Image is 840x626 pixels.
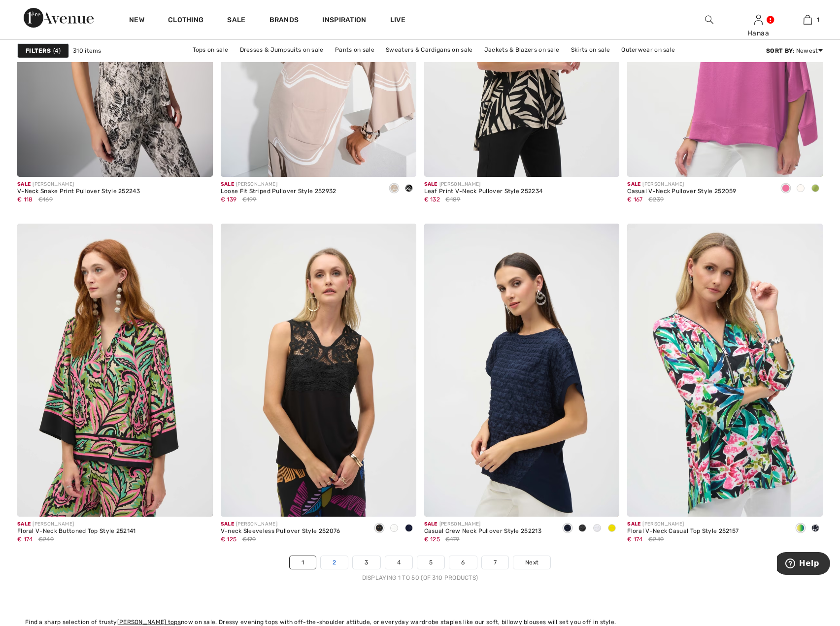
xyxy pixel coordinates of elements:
div: Loose Fit Striped Pullover Style 252932 [221,188,336,195]
img: My Info [754,14,763,26]
img: plus_v2.svg [397,158,406,166]
div: [PERSON_NAME] [221,181,336,188]
div: [PERSON_NAME] [424,181,543,188]
img: heart_black_full.svg [600,234,609,242]
img: 1ère Avenue [24,8,94,28]
img: plus_v2.svg [397,497,406,506]
div: V-neck Sleeveless Pullover Style 252076 [221,528,340,535]
a: Sale [227,16,245,26]
span: € 132 [424,196,440,203]
span: Sale [221,521,234,527]
span: Sale [221,181,234,187]
div: [PERSON_NAME] [627,521,739,528]
div: Black/Ecru [402,181,416,197]
a: Dresses & Jumpsuits on sale [235,43,329,56]
div: Floral V-Neck Buttoned Top Style 252141 [17,528,136,535]
div: Casual V-Neck Pullover Style 252059 [627,188,737,195]
span: €249 [38,535,54,544]
img: Floral V-Neck Buttoned Top Style 252141. Black/Multi [17,224,213,517]
span: 1 [817,15,819,24]
span: €179 [242,535,256,544]
nav: Page navigation [17,556,823,582]
div: Vanilla 30 [590,521,605,537]
span: €179 [445,535,459,544]
a: [PERSON_NAME] tops [117,619,181,626]
a: Brands [269,16,299,26]
div: Midnight Blue [402,521,416,537]
div: Greenery [808,181,823,197]
strong: Sort By [766,47,793,54]
img: Floral V-Neck Casual Top Style 252157. Black/Multi [627,224,823,517]
div: Black [372,521,387,537]
div: Leaf Print V-Neck Pullover Style 252234 [424,188,543,195]
a: 7 [482,556,508,569]
div: Vanilla/Midnight Blue [808,521,823,537]
a: Outerwear on sale [616,43,680,56]
span: €169 [38,195,53,204]
img: plus_v2.svg [194,158,202,166]
span: 310 items [73,46,101,55]
div: [PERSON_NAME] [221,521,340,528]
a: Sign In [754,15,763,24]
div: [PERSON_NAME] [17,181,140,188]
img: My Bag [804,14,812,26]
div: Floral V-Neck Casual Top Style 252157 [627,528,739,535]
div: Casual Crew Neck Pullover Style 252213 [424,528,541,535]
img: search the website [705,14,713,26]
div: : Newest [766,46,823,55]
div: Vanilla 30 [793,181,808,197]
span: Sale [424,181,437,187]
a: Jackets & Blazers on sale [479,43,565,56]
span: €249 [648,535,664,544]
span: Sale [424,521,437,527]
strong: Filters [26,46,51,55]
a: 4 [385,556,412,569]
span: €239 [648,195,664,204]
img: heart_black_full.svg [804,234,812,242]
img: plus_v2.svg [804,158,812,166]
span: €189 [445,195,460,204]
span: 4 [53,46,61,55]
div: Hanaa [734,28,782,38]
span: € 174 [627,536,643,543]
div: Black [575,521,590,537]
div: Midnight Blue [560,521,575,537]
a: Sweaters & Cardigans on sale [381,43,477,56]
img: plus_v2.svg [600,158,609,166]
div: [PERSON_NAME] [627,181,737,188]
span: € 174 [17,536,33,543]
a: Clothing [168,16,203,26]
a: 1 [783,14,832,26]
img: V-neck Sleeveless Pullover Style 252076. Black [221,224,416,517]
div: Displaying 1 to 50 (of 310 products) [17,573,823,582]
span: Sale [627,181,640,187]
div: [PERSON_NAME] [424,521,541,528]
span: Sale [17,181,31,187]
div: [PERSON_NAME] [17,521,136,528]
img: heart_black_full.svg [397,234,406,242]
span: € 125 [221,536,237,543]
img: Casual Crew Neck Pullover Style 252213. Vanilla 30 [424,224,620,517]
span: € 167 [627,196,643,203]
a: Tops on sale [188,43,234,56]
span: Sale [17,521,31,527]
img: heart_black_full.svg [194,234,202,242]
a: Next [513,556,550,569]
a: Live [390,15,405,25]
img: plus_v2.svg [804,497,812,506]
a: New [129,16,144,26]
a: 6 [449,556,476,569]
a: 3 [353,556,380,569]
span: € 125 [424,536,440,543]
div: Bubble gum [778,181,793,197]
span: € 118 [17,196,33,203]
a: Skirts on sale [566,43,615,56]
div: V-Neck Snake Print Pullover Style 252243 [17,188,140,195]
span: Next [525,558,538,567]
